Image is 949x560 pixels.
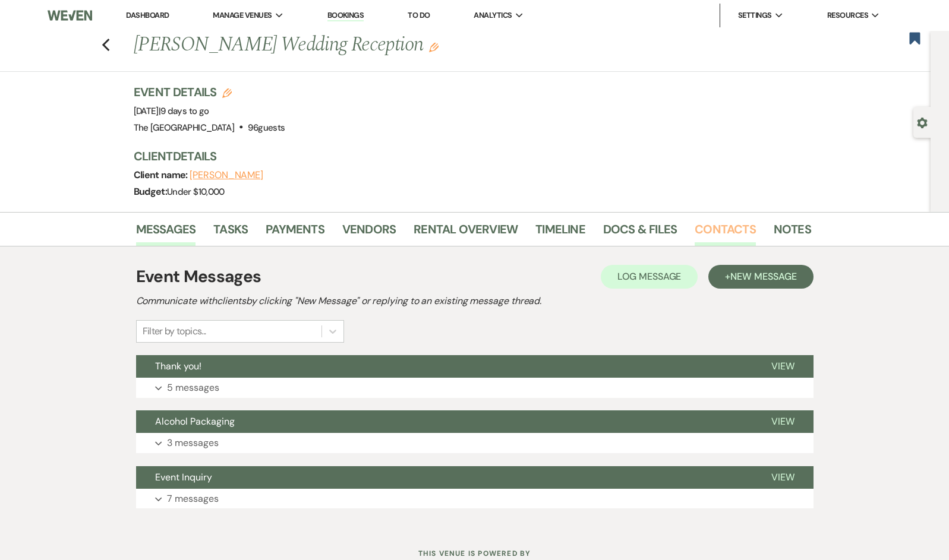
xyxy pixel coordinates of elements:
[535,220,585,246] a: Timeline
[342,220,396,246] a: Vendors
[730,270,796,283] span: New Message
[155,471,212,483] span: Event Inquiry
[327,10,364,21] a: Bookings
[126,10,169,20] a: Dashboard
[474,10,512,21] span: Analytics
[48,3,93,28] img: Weven Logo
[136,410,752,433] button: Alcohol Packaging
[738,10,772,21] span: Settings
[167,380,219,396] p: 5 messages
[414,220,518,246] a: Rental Overview
[134,105,209,117] span: [DATE]
[603,220,677,246] a: Docs & Files
[134,31,666,59] h1: [PERSON_NAME] Wedding Reception
[155,415,235,428] span: Alcohol Packaging
[134,169,190,181] span: Client name:
[774,220,811,246] a: Notes
[266,220,324,246] a: Payments
[752,410,814,433] button: View
[695,220,756,246] a: Contacts
[136,220,196,246] a: Messages
[136,378,814,398] button: 5 messages
[771,415,794,428] span: View
[601,265,698,289] button: Log Message
[167,435,219,451] p: 3 messages
[136,489,814,509] button: 7 messages
[143,324,206,338] div: Filter by topics...
[213,220,248,246] a: Tasks
[429,42,439,52] button: Edit
[136,294,814,308] h2: Communicate with clients by clicking "New Message" or replying to an existing message thread.
[771,360,794,372] span: View
[134,148,799,164] h3: Client Details
[167,186,225,198] span: Under $10,000
[134,185,168,198] span: Budget:
[134,84,285,100] h3: Event Details
[136,264,261,289] h1: Event Messages
[408,10,430,20] a: To Do
[136,433,814,453] button: 3 messages
[159,105,209,117] span: |
[248,122,285,134] span: 96 guests
[617,270,681,283] span: Log Message
[752,355,814,378] button: View
[136,466,752,489] button: Event Inquiry
[827,10,868,21] span: Resources
[771,471,794,483] span: View
[136,355,752,378] button: Thank you!
[213,10,272,21] span: Manage Venues
[155,360,201,372] span: Thank you!
[134,122,235,134] span: The [GEOGRAPHIC_DATA]
[708,265,813,289] button: +New Message
[917,116,928,128] button: Open lead details
[190,170,263,180] button: [PERSON_NAME]
[160,105,209,117] span: 9 days to go
[167,491,219,507] p: 7 messages
[752,466,814,489] button: View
